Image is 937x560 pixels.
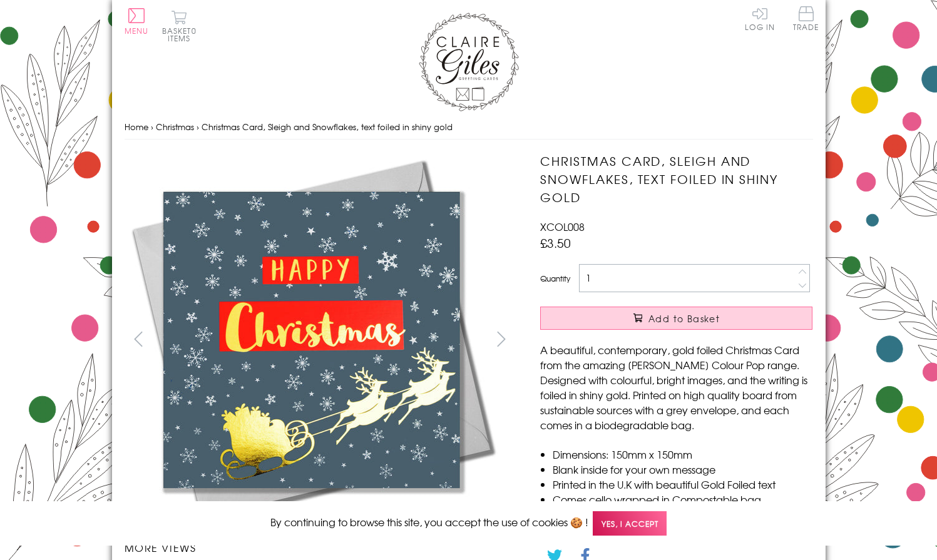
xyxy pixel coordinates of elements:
span: Trade [793,6,819,31]
img: Christmas Card, Sleigh and Snowflakes, text foiled in shiny gold [515,152,891,527]
li: Printed in the U.K with beautiful Gold Foiled text [553,477,812,492]
img: Claire Giles Greetings Cards [419,13,519,111]
li: Comes cello wrapped in Compostable bag [553,492,812,507]
span: XCOL008 [540,219,585,234]
span: Yes, I accept [593,511,667,536]
h1: Christmas Card, Sleigh and Snowflakes, text foiled in shiny gold [540,152,812,206]
nav: breadcrumbs [125,115,813,140]
h3: More views [125,540,516,555]
span: › [197,121,199,133]
img: Christmas Card, Sleigh and Snowflakes, text foiled in shiny gold [124,152,499,527]
a: Home [125,121,148,133]
button: prev [125,325,153,353]
span: Menu [125,25,149,36]
li: Blank inside for your own message [553,462,812,477]
button: Basket0 items [162,10,197,42]
span: Christmas Card, Sleigh and Snowflakes, text foiled in shiny gold [202,121,453,133]
span: 0 items [168,25,197,44]
li: Dimensions: 150mm x 150mm [553,447,812,462]
a: Trade [793,6,819,33]
span: › [151,121,153,133]
p: A beautiful, contemporary, gold foiled Christmas Card from the amazing [PERSON_NAME] Colour Pop r... [540,342,812,432]
span: £3.50 [540,234,571,252]
a: Christmas [156,121,194,133]
a: Log In [745,6,775,31]
button: next [487,325,515,353]
span: Add to Basket [648,312,720,325]
label: Quantity [540,273,570,284]
button: Menu [125,8,149,34]
button: Add to Basket [540,307,812,330]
